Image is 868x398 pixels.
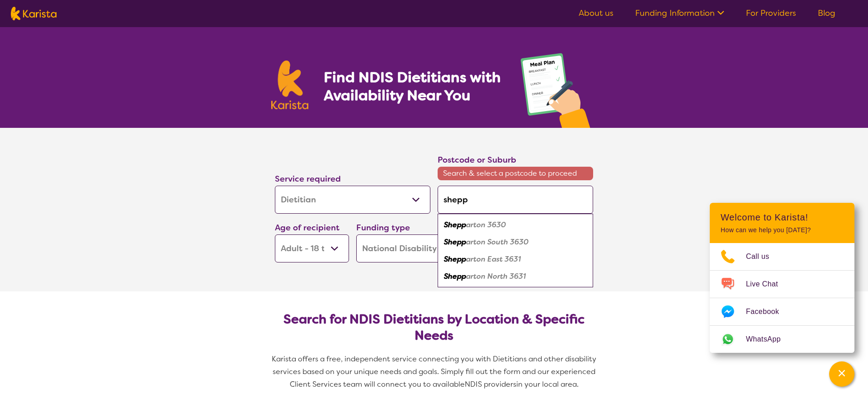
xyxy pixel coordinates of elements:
[282,311,586,344] h2: Search for NDIS Dietitians by Location & Specific Needs
[438,167,593,180] span: Search & select a postcode to proceed
[356,222,410,233] label: Funding type
[579,8,613,19] a: About us
[444,237,466,247] em: Shepp
[438,155,516,165] label: Postcode or Suburb
[442,251,589,268] div: Shepparton East 3631
[746,305,790,318] span: Facebook
[746,332,792,346] span: WhatsApp
[721,212,844,223] h2: Welcome to Karista!
[518,49,597,128] img: dietitian
[465,379,482,389] span: NDIS
[275,173,341,184] label: Service required
[442,216,589,234] div: Shepparton 3630
[438,186,593,214] input: Type
[710,243,854,353] ul: Choose channel
[444,220,466,229] em: Shepp
[746,277,789,291] span: Live Chat
[746,250,780,263] span: Call us
[324,68,502,104] h1: Find NDIS Dietitians with Availability Near You
[11,7,57,20] img: Karista logo
[444,254,466,264] em: Shepp
[442,234,589,251] div: Shepparton South 3630
[829,361,854,387] button: Channel Menu
[721,226,844,234] p: How can we help you [DATE]?
[444,272,466,281] em: Shepp
[710,203,854,353] div: Channel Menu
[484,379,516,389] span: providers
[516,379,579,389] span: in your local area.
[442,268,589,285] div: Shepparton North 3631
[710,326,854,353] a: Web link opens in a new tab.
[466,254,521,264] em: arton East 3631
[746,8,796,19] a: For Providers
[635,8,724,19] a: Funding Information
[466,272,526,281] em: arton North 3631
[466,237,528,247] em: arton South 3630
[275,222,340,233] label: Age of recipient
[818,8,835,19] a: Blog
[466,220,506,229] em: arton 3630
[271,61,308,109] img: Karista logo
[272,354,598,389] span: Karista offers a free, independent service connecting you with Dietitians and other disability se...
